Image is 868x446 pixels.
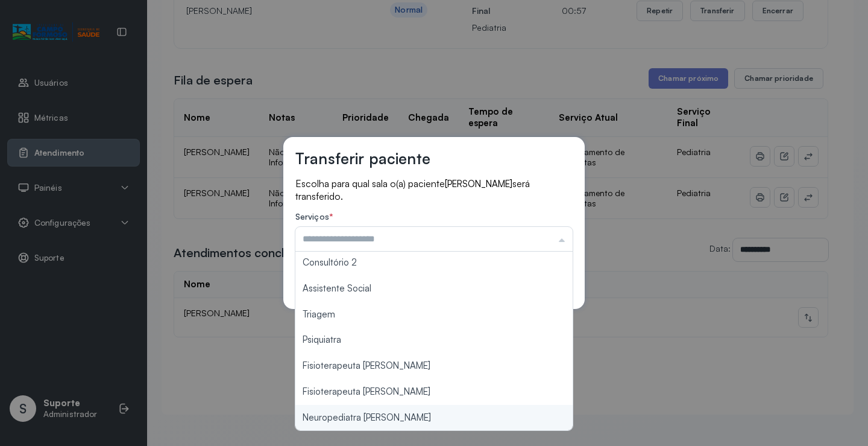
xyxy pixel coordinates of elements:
[295,149,430,168] h3: Transferir paciente
[295,177,573,202] p: Escolha para qual sala o(a) paciente será transferido.
[295,353,573,379] li: Fisioterapeuta [PERSON_NAME]
[295,250,573,276] li: Consultório 2
[445,178,512,190] span: [PERSON_NAME]
[295,276,573,302] li: Assistente Social
[295,211,329,221] span: Serviços
[295,327,573,353] li: Psiquiatra
[295,405,573,431] li: Neuropediatra [PERSON_NAME]
[295,379,573,405] li: Fisioterapeuta [PERSON_NAME]
[295,302,573,328] li: Triagem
